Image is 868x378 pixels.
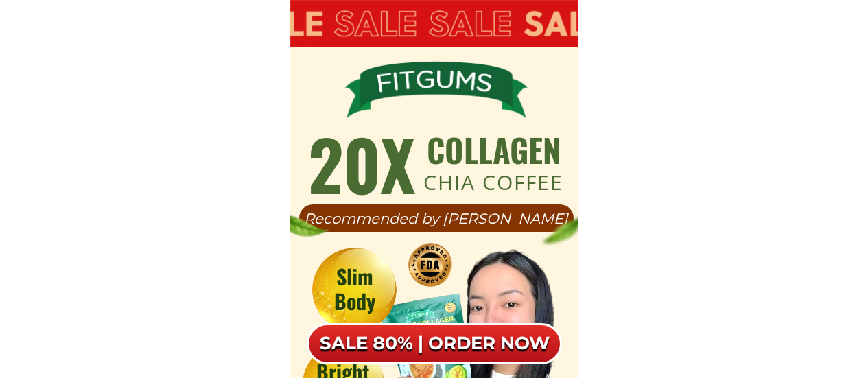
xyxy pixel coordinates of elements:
[307,129,417,198] h1: 20X
[299,211,574,226] h1: Recommended by [PERSON_NAME]
[421,134,565,166] h1: collagen
[319,264,390,314] h1: Slim Body
[307,332,562,355] h6: SALE 80% | ORDER NOW
[421,172,565,193] h1: chia coffee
